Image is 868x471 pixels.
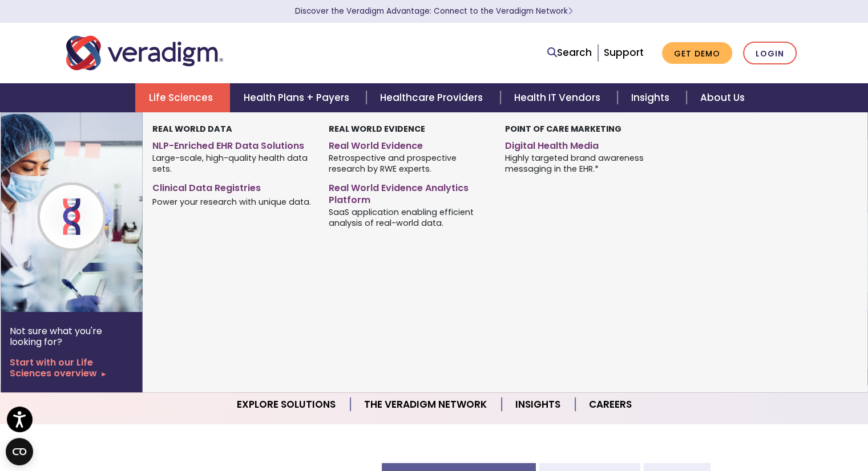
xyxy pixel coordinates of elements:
span: SaaS application enabling efficient analysis of real-world data. [329,206,488,228]
img: Life Sciences [1,112,184,312]
a: Digital Health Media [505,136,664,152]
a: Life Sciences [135,83,230,112]
a: Health IT Vendors [500,83,617,112]
a: Discover the Veradigm Advantage: Connect to the Veradigm NetworkLearn More [295,6,573,17]
span: Retrospective and prospective research by RWE experts. [329,152,488,174]
a: Explore Solutions [223,390,350,419]
a: NLP-Enriched EHR Data Solutions [152,136,312,152]
a: Get Demo [662,42,732,64]
a: Real World Evidence [329,136,488,152]
a: Health Plans + Payers [230,83,366,112]
a: Insights [502,390,575,419]
a: The Veradigm Network [350,390,502,419]
a: About Us [687,83,758,112]
iframe: Drift Chat Widget [649,389,854,457]
a: Start with our Life Sciences overview [10,357,133,379]
a: Careers [575,390,645,419]
a: Support [604,46,644,59]
button: Open CMP widget [6,438,33,465]
a: Search [547,45,592,60]
a: Healthcare Providers [366,83,500,112]
a: Login [743,42,797,65]
span: Large-scale, high-quality health data sets. [152,152,312,174]
a: Clinical Data Registries [152,178,312,194]
a: Real World Evidence Analytics Platform [329,178,488,206]
img: Veradigm logo [66,34,223,72]
strong: Real World Data [152,123,232,135]
span: Learn More [568,6,573,17]
strong: Real World Evidence [329,123,425,135]
span: Highly targeted brand awareness messaging in the EHR.* [505,152,664,174]
span: Power your research with unique data. [152,196,311,207]
strong: Point of Care Marketing [505,123,621,135]
a: Insights [617,83,687,112]
p: Not sure what you're looking for? [10,326,133,347]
